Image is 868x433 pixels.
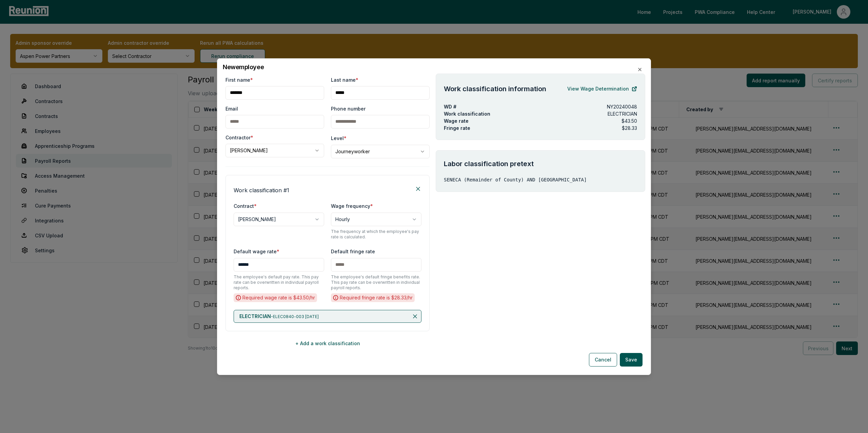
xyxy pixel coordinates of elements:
p: Fringe rate [444,124,470,131]
p: SENECA (Remainder of County) AND [GEOGRAPHIC_DATA] [444,176,637,183]
p: The frequency at which the employee's pay rate is calculated. [331,229,421,239]
button: Save [620,353,643,367]
label: Email [225,105,238,112]
p: Wage rate [444,117,469,124]
p: $28.33 [622,124,637,131]
label: First name [225,76,253,83]
h4: Work classification information [444,83,546,94]
label: Phone number [331,105,366,112]
h2: New employee [223,64,645,70]
div: Required wage rate is $ 43.50 /hr [234,293,317,302]
p: The employee's default pay rate. This pay rate can be overwritten in individual payroll reports. [234,274,324,290]
h4: Work classification # 1 [234,186,289,194]
label: Default wage rate [234,248,279,254]
p: $43.50 [622,117,637,124]
span: ELECTRICIAN [239,313,271,319]
p: Work classification [444,110,597,117]
p: - [239,313,319,320]
div: Required fringe rate is $ 28.33 /hr [331,293,415,302]
button: + Add a work classification [225,337,430,350]
label: Level [331,135,347,141]
label: Contractor [225,134,253,141]
p: NY20240048 [607,103,637,110]
label: Last name [331,76,358,83]
p: WD # [444,103,456,110]
span: ELEC0840-003 [DATE] [273,314,319,319]
p: ELECTRICIAN [608,110,637,117]
a: View Wage Determination [567,82,637,95]
label: Wage frequency [331,203,373,209]
p: The employee's default fringe benefits rate. This pay rate can be overwritten in individual payro... [331,274,421,290]
label: Contract [234,203,257,209]
label: Default fringe rate [331,248,375,254]
h4: Labor classification pretext [444,158,637,169]
button: Cancel [589,353,617,367]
